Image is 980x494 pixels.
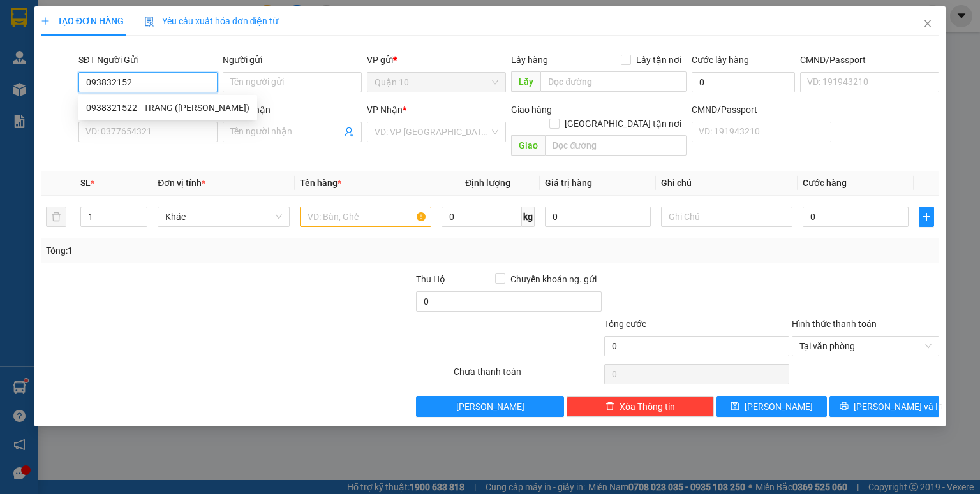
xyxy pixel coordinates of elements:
[165,207,281,226] span: Khác
[300,178,341,188] span: Tên hàng
[367,53,506,67] div: VP gửi
[620,400,675,414] span: Xóa Thông tin
[465,178,510,188] span: Định lượng
[456,400,524,414] span: [PERSON_NAME]
[511,105,552,115] span: Giao hàng
[41,16,124,26] span: TẠO ĐƠN HÀNG
[803,178,847,188] span: Cước hàng
[829,396,940,417] button: printer[PERSON_NAME] và In
[656,171,798,196] th: Ghi chú
[792,319,877,329] label: Hình thức thanh toán
[300,207,431,227] input: VD: Bàn, Ghế
[511,135,545,156] span: Giao
[144,16,279,26] span: Yêu cầu xuất hóa đơn điện tử
[919,212,933,222] span: plus
[910,6,946,42] button: Close
[80,178,91,188] span: SL
[799,337,932,356] span: Tại văn phòng
[731,402,739,412] span: save
[223,103,362,117] div: Người nhận
[560,117,687,131] span: [GEOGRAPHIC_DATA] tận nơi
[511,55,548,65] span: Lấy hàng
[545,178,592,188] span: Giá trị hàng
[745,400,813,414] span: [PERSON_NAME]
[919,207,934,227] button: plus
[545,207,651,227] input: 0
[158,178,205,188] span: Đơn vị tính
[605,402,614,412] span: delete
[540,71,687,92] input: Dọc đường
[144,17,154,27] img: icon
[367,105,403,115] span: VP Nhận
[567,396,714,417] button: deleteXóa Thông tin
[78,98,257,118] div: 0938321522 - TRANG (TRƯƠNG HOÀNG PHI)
[416,274,445,284] span: Thu Hộ
[46,207,66,227] button: delete
[452,365,602,387] div: Chưa thanh toán
[41,17,50,25] span: plus
[716,396,827,417] button: save[PERSON_NAME]
[375,73,498,92] span: Quận 10
[692,103,831,117] div: CMND/Passport
[545,135,687,156] input: Dọc đường
[78,53,218,67] div: SĐT Người Gửi
[505,272,602,286] span: Chuyển khoản ng. gửi
[86,101,249,115] div: 0938321522 - TRANG ([PERSON_NAME])
[923,18,933,29] span: close
[344,127,354,137] span: user-add
[631,53,687,67] span: Lấy tận nơi
[604,319,646,329] span: Tổng cước
[511,71,540,92] span: Lấy
[661,207,792,227] input: Ghi Chú
[522,207,535,227] span: kg
[416,396,563,417] button: [PERSON_NAME]
[46,243,379,258] div: Tổng: 1
[840,402,849,412] span: printer
[854,400,943,414] span: [PERSON_NAME] và In
[800,53,939,67] div: CMND/Passport
[223,53,362,67] div: Người gửi
[692,55,749,65] label: Cước lấy hàng
[692,72,795,92] input: Cước lấy hàng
